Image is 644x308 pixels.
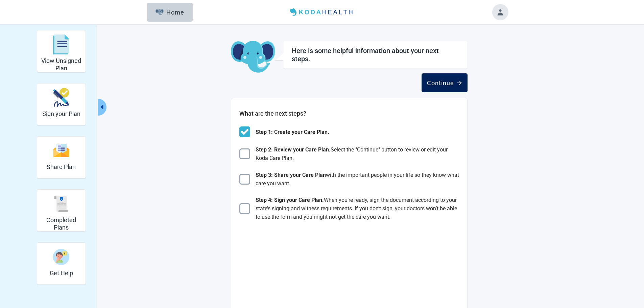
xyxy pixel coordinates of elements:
img: Check [239,203,250,214]
img: Koda Elephant [231,41,275,73]
img: Check [239,148,250,159]
div: Completed Plans [37,189,86,232]
div: Continue [427,79,462,86]
span: Step 1: Create your Care Plan. [256,128,329,136]
img: Check [239,174,250,185]
h2: Sign your Plan [42,110,80,118]
span: Step 3: Share your Care Plan [256,172,326,178]
div: Sign your Plan [37,83,86,125]
h2: View Unsigned Plan [40,57,83,72]
button: Toggle account menu [492,4,508,20]
h2: Completed Plans [40,216,83,231]
h2: Get Help [50,269,73,277]
img: person-question-x68TBcxA.svg [53,249,69,265]
span: arrow-right [457,80,462,86]
span: Step 4: Sign your Care Plan. [256,197,324,203]
img: svg%3e [53,34,69,55]
h2: Share Plan [47,163,76,171]
button: ElephantHome [147,3,193,22]
h2: What are the next steps? [239,109,459,118]
button: Continuearrow-right [422,73,468,92]
img: Check [239,126,250,137]
span: with the important people in your life so they know what care you want. [256,172,459,187]
div: Home [156,9,185,16]
img: svg%3e [53,143,69,158]
div: Get Help [37,242,86,285]
span: caret-left [99,104,105,110]
div: Here is some helpful information about your next steps. [292,47,459,63]
span: Select the "Continue" button to review or edit your Koda Care Plan. [256,146,448,161]
img: svg%3e [53,196,69,212]
button: Collapse menu [98,99,106,116]
span: Step 2: Review your Care Plan. [256,146,331,153]
div: View Unsigned Plan [37,30,86,72]
img: Koda Health [287,7,357,18]
span: When you’re ready, sign the document according to your state’s signing and witness requirements. ... [256,197,457,220]
div: Share Plan [37,136,86,179]
img: Elephant [156,9,164,15]
img: make_plan_official-CpYJDfBD.svg [53,88,69,107]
